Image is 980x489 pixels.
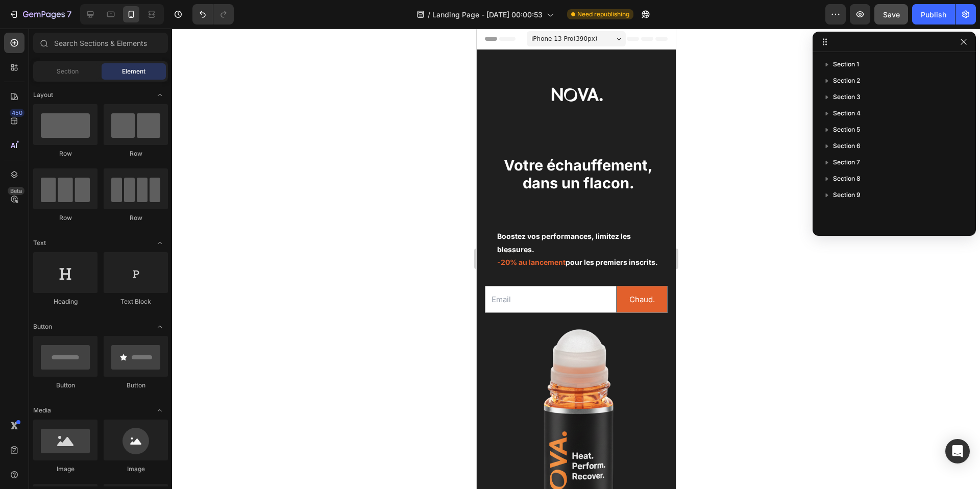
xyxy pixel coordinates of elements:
[104,149,168,158] div: Row
[8,187,24,195] div: Beta
[912,4,955,25] button: Publish
[833,174,861,184] span: Section 8
[152,235,168,251] span: Toggle open
[104,381,168,390] div: Button
[104,297,168,306] div: Text Block
[33,381,97,390] div: Button
[33,464,97,474] div: Image
[4,4,76,25] button: 7
[874,4,908,25] button: Save
[428,9,430,20] span: /
[921,9,946,20] div: Publish
[104,464,168,474] div: Image
[33,322,52,331] span: Button
[33,90,53,100] span: Layout
[33,149,97,158] div: Row
[10,109,24,117] div: 450
[152,87,168,103] span: Toggle open
[833,125,860,135] span: Section 5
[57,67,79,76] span: Section
[33,297,97,306] div: Heading
[945,439,970,463] div: Open Intercom Messenger
[833,141,861,151] span: Section 6
[577,10,629,19] span: Need republishing
[833,76,860,86] span: Section 2
[33,213,97,223] div: Row
[432,9,543,20] span: Landing Page - [DATE] 00:00:53
[833,59,859,69] span: Section 1
[33,406,51,415] span: Media
[883,10,900,19] span: Save
[833,157,860,167] span: Section 7
[122,67,145,76] span: Element
[152,402,168,419] span: Toggle open
[33,33,168,53] input: Search Sections & Elements
[833,108,861,118] span: Section 4
[152,319,168,335] span: Toggle open
[33,238,46,248] span: Text
[67,8,71,20] p: 7
[192,4,234,25] div: Undo/Redo
[833,92,861,102] span: Section 3
[104,213,168,223] div: Row
[833,190,861,200] span: Section 9
[477,29,676,489] iframe: Design area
